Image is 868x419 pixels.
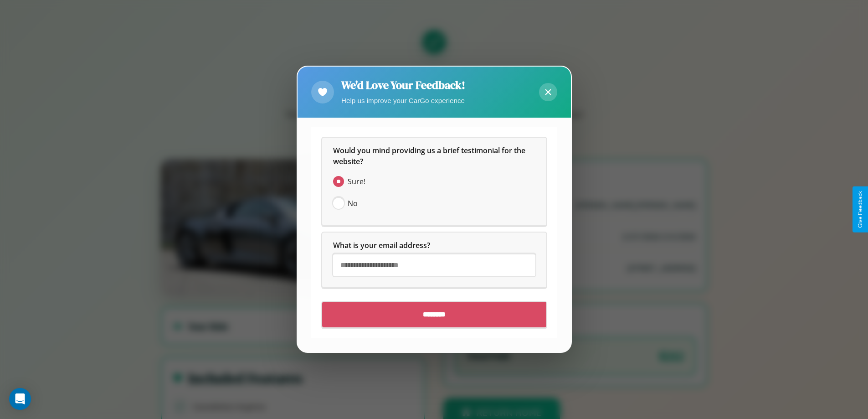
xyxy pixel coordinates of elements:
[333,241,430,251] span: What is your email address?
[333,146,527,167] span: Would you mind providing us a brief testimonial for the website?
[341,94,465,107] p: Help us improve your CarGo experience
[348,176,365,187] span: Sure!
[857,191,863,228] div: Give Feedback
[348,198,358,209] span: No
[9,388,31,410] div: Open Intercom Messenger
[341,78,465,93] h2: We'd Love Your Feedback!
